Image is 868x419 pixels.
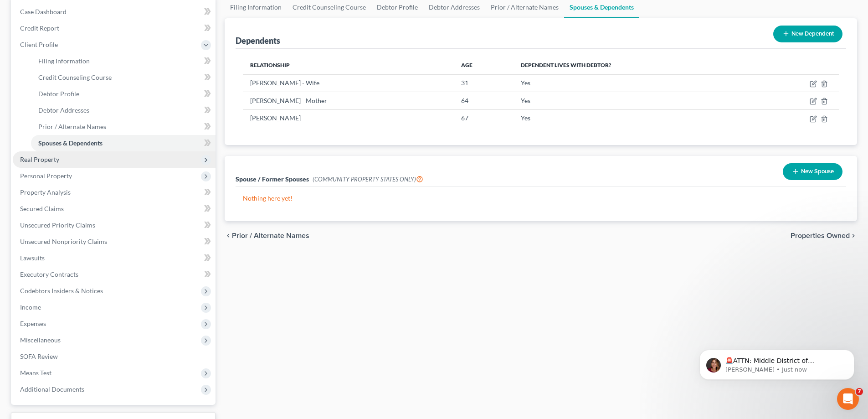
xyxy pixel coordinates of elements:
[31,86,216,102] a: Debtor Profile
[783,163,842,180] button: New Spouse
[225,232,232,239] i: chevron_left
[232,232,309,239] span: Prior / Alternate Names
[514,56,755,74] th: Dependent lives with debtor?
[31,69,216,86] a: Credit Counseling Course
[850,232,857,239] i: chevron_right
[20,287,103,295] span: Codebtors Insiders & Notices
[20,24,59,32] span: Credit Report
[791,232,850,239] span: Properties Owned
[20,238,107,245] span: Unsecured Nonpriority Claims
[13,20,216,36] a: Credit Report
[243,74,454,92] td: [PERSON_NAME] - Wife
[243,109,454,127] td: [PERSON_NAME]
[20,320,46,327] span: Expenses
[454,92,514,109] td: 64
[20,172,72,180] span: Personal Property
[31,119,216,135] a: Prior / Alternate Names
[837,388,859,410] iframe: Intercom live chat
[38,90,79,98] span: Debtor Profile
[20,221,95,229] span: Unsecured Priority Claims
[20,270,78,278] span: Executory Contracts
[20,369,51,377] span: Means Test
[20,188,71,196] span: Property Analysis
[38,57,90,65] span: Filing Information
[20,205,64,212] span: Secured Claims
[20,8,67,16] span: Case Dashboard
[791,232,857,239] button: Properties Owned chevron_right
[13,184,216,201] a: Property Analysis
[514,74,755,92] td: Yes
[243,194,839,203] p: Nothing here yet!
[225,232,309,239] button: chevron_left Prior / Alternate Names
[13,266,216,283] a: Executory Contracts
[13,217,216,233] a: Unsecured Priority Claims
[236,35,280,46] div: Dependents
[31,135,216,151] a: Spouses & Dependents
[20,303,41,311] span: Income
[31,102,216,119] a: Debtor Addresses
[20,155,59,163] span: Real Property
[454,109,514,127] td: 67
[13,233,216,250] a: Unsecured Nonpriority Claims
[20,41,58,48] span: Client Profile
[236,175,309,183] span: Spouse / Former Spouses
[313,176,423,183] span: (COMMUNITY PROPERTY STATES ONLY)
[773,26,842,42] button: New Dependent
[13,201,216,217] a: Secured Claims
[38,123,106,130] span: Prior / Alternate Names
[20,352,58,360] span: SOFA Review
[20,336,61,344] span: Miscellaneous
[514,92,755,109] td: Yes
[38,139,103,147] span: Spouses & Dependents
[38,73,112,81] span: Credit Counseling Course
[20,385,84,393] span: Additional Documents
[454,56,514,74] th: Age
[686,331,868,394] iframe: Intercom notifications message
[13,4,216,20] a: Case Dashboard
[13,250,216,266] a: Lawsuits
[856,388,863,395] span: 7
[243,92,454,109] td: [PERSON_NAME] - Mother
[13,348,216,365] a: SOFA Review
[38,106,89,114] span: Debtor Addresses
[20,254,45,262] span: Lawsuits
[514,109,755,127] td: Yes
[31,53,216,69] a: Filing Information
[243,56,454,74] th: Relationship
[454,74,514,92] td: 31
